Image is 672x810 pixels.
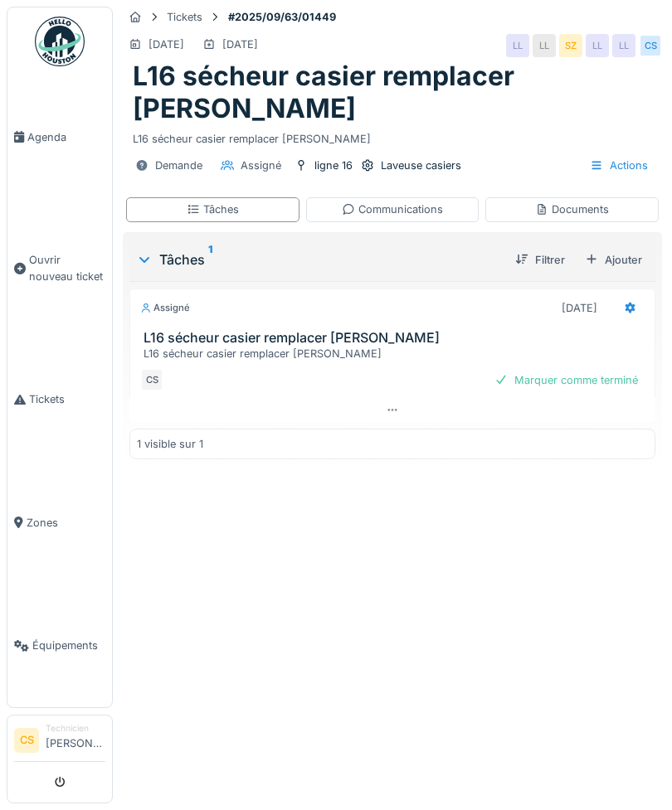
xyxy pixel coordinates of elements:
strong: #2025/09/63/01449 [222,9,343,25]
a: Agenda [7,75,112,199]
div: Actions [582,153,655,177]
div: Tâches [187,201,239,217]
span: Agenda [27,129,105,145]
a: CS Technicien[PERSON_NAME] [14,722,105,762]
li: [PERSON_NAME] [46,722,105,758]
div: [DATE] [222,36,258,52]
div: Tâches [136,250,502,269]
div: CS [639,34,662,57]
div: [DATE] [149,36,184,52]
div: CS [140,368,163,391]
div: LL [506,34,529,57]
div: SZ [559,34,582,57]
span: Équipements [32,638,105,653]
span: Zones [27,515,105,531]
div: LL [533,34,556,57]
div: Assigné [140,301,190,315]
sup: 1 [208,250,212,269]
img: Badge_color-CXgf-gQk.svg [35,17,85,66]
h3: L16 sécheur casier remplacer [PERSON_NAME] [144,330,648,346]
div: Communications [342,201,443,217]
div: L16 sécheur casier remplacer [PERSON_NAME] [144,346,648,361]
h1: L16 sécheur casier remplacer [PERSON_NAME] [133,61,652,124]
div: [DATE] [562,300,597,316]
div: Ajouter [578,249,649,271]
a: Zones [7,461,112,584]
div: Marquer comme terminé [488,369,645,391]
div: LL [612,34,635,57]
div: L16 sécheur casier remplacer [PERSON_NAME] [133,124,652,147]
div: 1 visible sur 1 [137,436,203,452]
span: Ouvrir nouveau ticket [29,252,105,284]
a: Équipements [7,584,112,708]
div: Technicien [46,722,105,735]
span: Tickets [29,391,105,407]
div: Laveuse casiers [381,158,461,173]
div: Assigné [241,158,281,173]
div: Filtrer [509,249,572,271]
a: Tickets [7,337,112,461]
a: Ouvrir nouveau ticket [7,199,112,338]
div: Tickets [167,9,202,25]
div: LL [586,34,609,57]
div: Demande [155,158,202,173]
div: ligne 16 [314,158,353,173]
div: Documents [535,201,609,217]
li: CS [14,728,39,753]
